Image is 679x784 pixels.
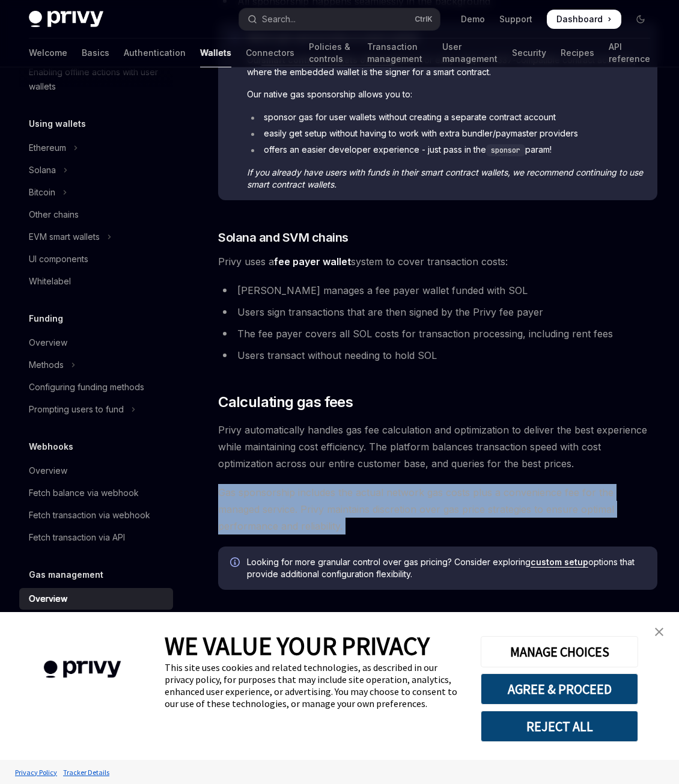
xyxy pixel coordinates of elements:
[19,332,173,354] a: Overview
[29,568,103,582] h5: Gas management
[239,8,440,30] button: Open search
[29,530,125,545] div: Fetch transaction via API
[230,557,242,569] svg: Info
[19,482,173,504] a: Fetch balance via webhook
[12,762,60,783] a: Privacy Policy
[247,167,643,189] em: If you already have users with funds in their smart contract wallets, we recommend continuing to ...
[655,628,663,636] img: close banner
[29,380,144,394] div: Configuring funding methods
[200,38,231,67] a: Wallets
[246,38,294,67] a: Connectors
[19,159,173,181] button: Toggle Solana section
[262,12,296,26] div: Search...
[531,557,588,568] a: custom setup
[29,464,67,478] div: Overview
[29,311,63,326] h5: Funding
[29,207,79,222] div: Other chains
[218,253,657,270] span: Privy uses a system to cover transaction costs:
[218,347,657,364] li: Users transact without needing to hold SOL
[29,592,67,606] div: Overview
[29,439,73,454] h5: Webhooks
[29,11,103,28] img: dark logo
[165,661,463,709] div: This site uses cookies and related technologies, as described in our privacy policy, for purposes...
[124,38,186,67] a: Authentication
[19,204,173,225] a: Other chains
[481,673,638,705] button: AGREE & PROCEED
[647,620,671,644] a: close banner
[19,504,173,526] a: Fetch transaction via webhook
[29,274,71,289] div: Whitelabel
[247,88,645,100] span: Our native gas sponsorship allows you to:
[442,38,498,67] a: User management
[218,325,657,342] li: The fee payer covers all SOL costs for transaction processing, including rent fees
[512,38,546,67] a: Security
[481,636,638,667] button: MANAGE CHOICES
[29,402,124,417] div: Prompting users to fund
[29,117,86,131] h5: Using wallets
[19,182,173,203] button: Toggle Bitcoin section
[247,556,645,580] span: Looking for more granular control over gas pricing? Consider exploring options that provide addit...
[19,271,173,292] a: Whitelabel
[29,230,100,244] div: EVM smart wallets
[19,226,173,248] button: Toggle EVM smart wallets section
[461,13,485,25] a: Demo
[29,185,55,200] div: Bitcoin
[29,508,150,522] div: Fetch transaction via webhook
[82,38,109,67] a: Basics
[29,358,64,372] div: Methods
[556,13,603,25] span: Dashboard
[218,304,657,320] li: Users sign transactions that are then signed by the Privy fee payer
[561,38,594,67] a: Recipes
[247,111,645,123] li: sponsor gas for user wallets without creating a separate contract account
[29,252,88,266] div: UI components
[274,256,351,268] strong: fee payer wallet
[247,144,645,156] li: offers an easier developer experience - just pass in the param!
[547,10,621,29] a: Dashboard
[29,141,66,155] div: Ethereum
[309,38,353,67] a: Policies & controls
[218,393,353,412] span: Calculating gas fees
[19,527,173,548] a: Fetch transaction via API
[218,282,657,299] li: [PERSON_NAME] manages a fee payer wallet funded with SOL
[486,144,525,156] code: sponsor
[19,610,173,632] a: Setting up sponsorship
[19,460,173,482] a: Overview
[29,38,67,67] a: Welcome
[19,399,173,420] button: Toggle Prompting users to fund section
[29,335,67,350] div: Overview
[367,38,428,67] a: Transaction management
[19,376,173,398] a: Configuring funding methods
[218,484,657,534] span: Gas sponsorship includes the actual network gas costs plus a convenience fee for the managed serv...
[29,163,56,177] div: Solana
[29,486,139,500] div: Fetch balance via webhook
[19,588,173,610] a: Overview
[609,38,650,67] a: API reference
[481,711,638,742] button: REJECT ALL
[60,762,112,783] a: Tracker Details
[18,643,147,696] img: company logo
[19,137,173,159] button: Toggle Ethereum section
[631,10,650,29] button: Toggle dark mode
[247,127,645,139] li: easily get setup without having to work with extra bundler/paymaster providers
[415,14,433,24] span: Ctrl K
[19,248,173,270] a: UI components
[165,630,430,661] span: WE VALUE YOUR PRIVACY
[19,354,173,376] button: Toggle Methods section
[218,229,349,246] span: Solana and SVM chains
[499,13,532,25] a: Support
[218,421,657,472] span: Privy automatically handles gas fee calculation and optimization to deliver the best experience w...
